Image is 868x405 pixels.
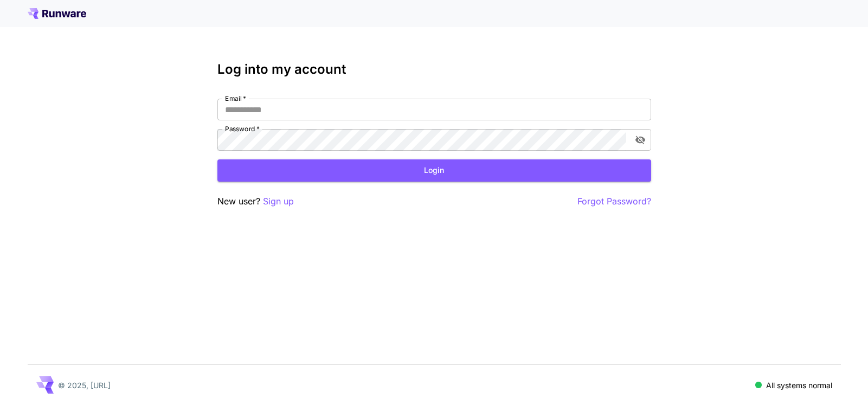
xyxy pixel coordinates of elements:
button: Login [217,159,651,182]
button: toggle password visibility [631,130,650,150]
p: © 2025, [URL] [58,380,111,391]
label: Email [225,94,246,103]
p: All systems normal [766,380,832,391]
label: Password [225,124,260,133]
p: New user? [217,195,294,208]
h3: Log into my account [217,62,651,77]
button: Sign up [263,195,294,208]
button: Forgot Password? [577,195,651,208]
